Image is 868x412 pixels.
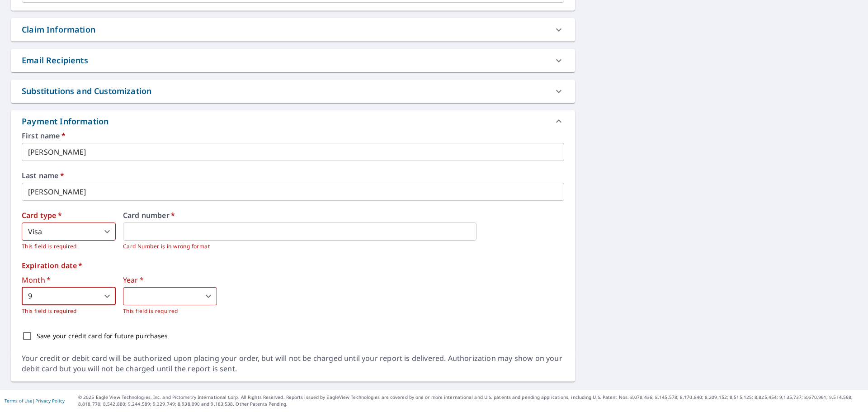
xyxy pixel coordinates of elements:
[22,132,564,139] label: First name
[22,262,564,269] label: Expiration date
[5,398,33,404] a: Terms of Use
[78,394,863,407] p: © 2025 Eagle View Technologies, Inc. and Pictometry International Corp. All Rights Reserved. Repo...
[22,287,116,305] div: 9
[123,223,476,241] iframe: secure payment field
[11,80,575,103] div: Substitutions and Customization
[22,54,88,66] div: Email Recipients
[123,307,217,316] p: This field is required
[123,287,217,305] div: ​
[5,398,65,403] p: |
[22,24,95,36] div: Claim Information
[22,276,116,284] label: Month
[123,212,564,219] label: Card number
[22,115,112,128] div: Payment Information
[22,242,116,251] p: This field is required
[11,110,575,132] div: Payment Information
[35,398,65,404] a: Privacy Policy
[22,223,116,241] div: Visa
[123,276,217,284] label: Year
[22,172,564,179] label: Last name
[11,18,575,41] div: Claim Information
[123,242,564,251] p: Card Number is in wrong format
[22,85,151,97] div: Substitutions and Customization
[22,212,116,219] label: Card type
[22,307,116,316] p: This field is required
[11,49,575,72] div: Email Recipients
[22,353,564,374] div: Your credit or debit card will be authorized upon placing your order, but will not be charged unt...
[37,331,168,341] p: Save your credit card for future purchases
